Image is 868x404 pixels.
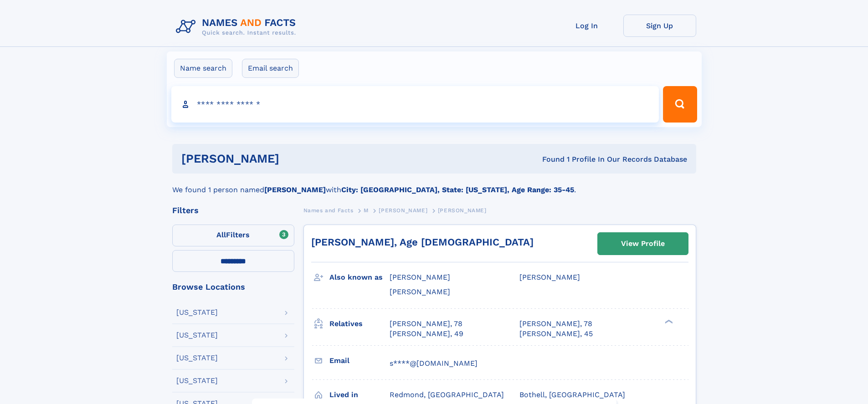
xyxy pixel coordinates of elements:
a: View Profile [598,233,688,255]
span: M [364,207,369,214]
a: [PERSON_NAME], 49 [390,329,463,339]
b: [PERSON_NAME] [264,185,326,194]
h3: Lived in [329,387,390,403]
img: Logo Names and Facts [172,15,303,39]
a: [PERSON_NAME], 78 [519,319,592,329]
a: Log In [550,15,623,37]
div: Filters [172,206,294,215]
span: [PERSON_NAME] [438,207,487,214]
a: M [364,205,369,216]
b: City: [GEOGRAPHIC_DATA], State: [US_STATE], Age Range: 35-45 [341,185,574,194]
div: View Profile [621,233,665,254]
a: [PERSON_NAME] [379,205,427,216]
a: [PERSON_NAME], 78 [390,319,462,329]
div: We found 1 person named with . [172,174,696,195]
span: [PERSON_NAME] [379,207,427,214]
div: [US_STATE] [176,309,218,316]
button: Search Button [663,86,697,123]
h3: Email [329,353,390,368]
label: Filters [172,225,294,246]
div: [US_STATE] [176,332,218,339]
input: search input [171,86,659,123]
a: Names and Facts [303,205,354,216]
h3: Relatives [329,316,390,332]
label: Email search [242,59,299,78]
div: Browse Locations [172,283,294,291]
span: [PERSON_NAME] [519,273,580,281]
span: Bothell, [GEOGRAPHIC_DATA] [519,390,625,399]
span: Redmond, [GEOGRAPHIC_DATA] [390,390,504,399]
a: [PERSON_NAME], 45 [519,329,593,339]
span: [PERSON_NAME] [390,273,450,281]
h1: [PERSON_NAME] [181,153,411,164]
h3: Also known as [329,270,390,285]
a: [PERSON_NAME], Age [DEMOGRAPHIC_DATA] [311,236,534,248]
span: [PERSON_NAME] [390,287,450,296]
div: [US_STATE] [176,377,218,384]
span: All [216,230,226,239]
div: ❯ [663,318,673,324]
div: [US_STATE] [176,354,218,362]
div: Found 1 Profile In Our Records Database [411,154,687,164]
a: Sign Up [623,15,696,37]
label: Name search [174,59,232,78]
